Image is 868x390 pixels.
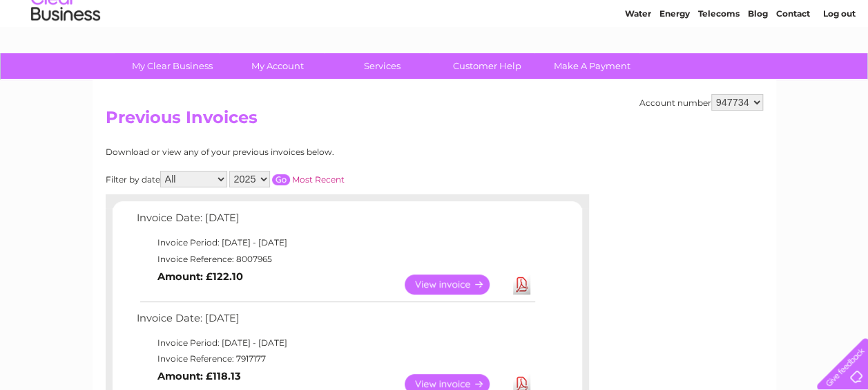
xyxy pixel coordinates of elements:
a: Services [325,53,439,79]
a: Blog [748,59,768,69]
img: logo.png [30,36,101,78]
div: Download or view any of your previous invoices below. [106,147,468,157]
a: 0333 014 3131 [608,7,703,24]
td: Invoice Period: [DATE] - [DATE] [133,335,537,351]
td: Invoice Date: [DATE] [133,209,537,234]
h2: Previous Invoices [106,108,763,134]
b: Amount: £118.13 [157,370,241,382]
a: Log out [822,59,855,69]
td: Invoice Reference: 8007965 [133,251,537,268]
a: Water [625,59,651,69]
div: Filter by date [106,171,468,187]
td: Invoice Date: [DATE] [133,309,537,335]
a: View [405,275,506,295]
a: Telecoms [698,59,740,69]
td: Invoice Reference: 7917177 [133,351,537,367]
div: Clear Business is a trading name of Verastar Limited (registered in [GEOGRAPHIC_DATA] No. 3667643... [108,8,761,67]
a: Customer Help [430,53,544,79]
b: Amount: £122.10 [157,270,243,283]
a: Most Recent [292,174,345,185]
a: My Account [220,53,334,79]
div: Account number [639,94,763,111]
td: Invoice Period: [DATE] - [DATE] [133,234,537,251]
a: Make A Payment [535,53,649,79]
a: Energy [659,59,690,69]
a: Contact [776,59,810,69]
a: Download [513,275,530,295]
a: My Clear Business [115,53,229,79]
